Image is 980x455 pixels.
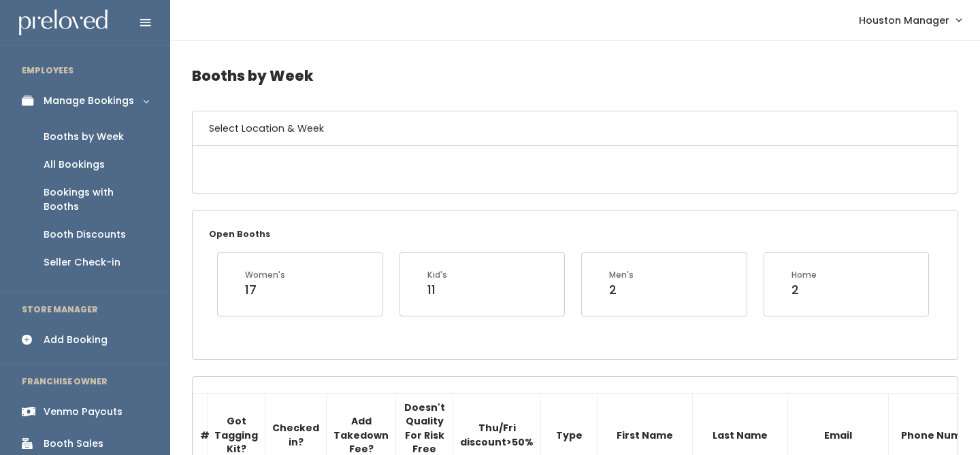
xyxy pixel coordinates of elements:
[193,111,958,146] h6: Select Location & Week
[44,185,148,214] div: Bookings with Booths
[245,281,285,299] div: 17
[44,333,108,347] div: Add Booking
[609,281,634,299] div: 2
[44,94,134,108] div: Manage Bookings
[245,269,285,281] div: Women's
[44,437,103,451] div: Booth Sales
[192,57,958,94] h4: Booths by Week
[791,269,817,281] div: Home
[859,13,949,28] span: Houston Manager
[19,10,108,36] img: preloved logo
[209,228,270,240] small: Open Booths
[44,158,105,172] div: All Bookings
[791,281,817,299] div: 2
[44,227,126,242] div: Booth Discounts
[427,281,447,299] div: 11
[44,255,120,270] div: Seller Check-in
[44,130,124,144] div: Booths by Week
[427,269,447,281] div: Kid's
[44,405,122,419] div: Venmo Payouts
[845,5,975,35] a: Houston Manager
[609,269,634,281] div: Men's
